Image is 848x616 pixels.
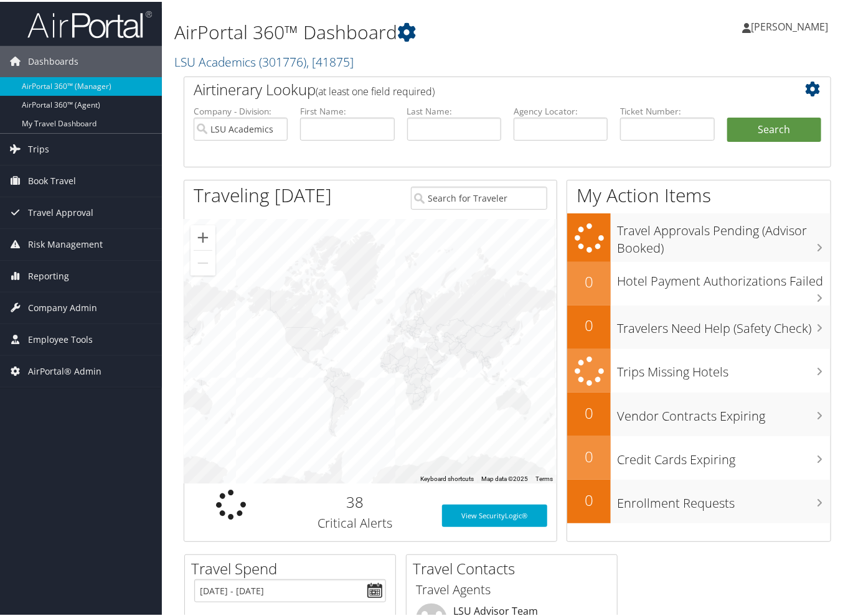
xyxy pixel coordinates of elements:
[416,579,608,597] h3: Travel Agents
[567,478,831,521] a: 0Enrollment Requests
[300,103,394,116] label: First Name:
[617,312,831,335] h3: Travelers Need Help (Safety Check)
[287,513,423,530] h3: Critical Alerts
[194,180,332,207] h1: Traveling [DATE]
[27,8,152,37] img: airportal-logo.png
[620,103,714,116] label: Ticket Number:
[567,304,831,347] a: 0Travelers Need Help (Safety Check)
[316,83,435,96] span: (at least one field required)
[567,269,611,291] h2: 0
[514,103,608,116] label: Agency Locator:
[413,556,617,577] h2: Travel Contacts
[567,488,611,509] h2: 0
[751,18,828,32] span: [PERSON_NAME]
[28,227,103,258] span: Risk Management
[187,465,228,482] img: Google
[567,313,611,334] h2: 0
[567,391,831,434] a: 0Vendor Contracts Expiring
[481,474,528,480] span: Map data ©2025
[617,214,831,255] h3: Travel Approvals Pending (Advisor Booked)
[567,212,831,259] a: Travel Approvals Pending (Advisor Booked)
[617,264,831,288] h3: Hotel Payment Authorizations Failed
[259,52,306,68] span: ( 301776 )
[535,474,553,480] a: Terms (opens in new tab)
[617,355,831,379] h3: Trips Missing Hotels
[742,6,841,44] a: [PERSON_NAME]
[287,490,423,511] h2: 38
[617,399,831,423] h3: Vendor Contracts Expiring
[567,347,831,391] a: Trips Missing Hotels
[567,444,611,465] h2: 0
[407,103,501,116] label: Last Name:
[191,223,215,248] button: Zoom in
[306,52,354,68] span: , [ 41875 ]
[191,556,395,577] h2: Travel Spend
[567,260,831,304] a: 0Hotel Payment Authorizations Failed
[28,354,101,385] span: AirPortal® Admin
[567,434,831,478] a: 0Credit Cards Expiring
[617,487,831,510] h3: Enrollment Requests
[174,17,618,44] h1: AirPortal 360™ Dashboard
[28,44,78,75] span: Dashboards
[187,465,228,482] a: Open this area in Google Maps (opens a new window)
[28,322,93,353] span: Employee Tools
[194,103,288,116] label: Company - Division:
[727,116,821,141] button: Search
[28,291,97,322] span: Company Admin
[28,132,49,163] span: Trips
[567,401,611,422] h2: 0
[411,185,547,208] input: Search for Traveler
[617,443,831,467] h3: Credit Cards Expiring
[191,249,215,274] button: Zoom out
[28,164,76,195] span: Book Travel
[420,473,474,482] button: Keyboard shortcuts
[194,77,768,98] h2: Airtinerary Lookup
[567,180,831,207] h1: My Action Items
[442,503,547,525] a: View SecurityLogic®
[28,195,93,226] span: Travel Approval
[174,52,354,68] a: LSU Academics
[28,259,69,290] span: Reporting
